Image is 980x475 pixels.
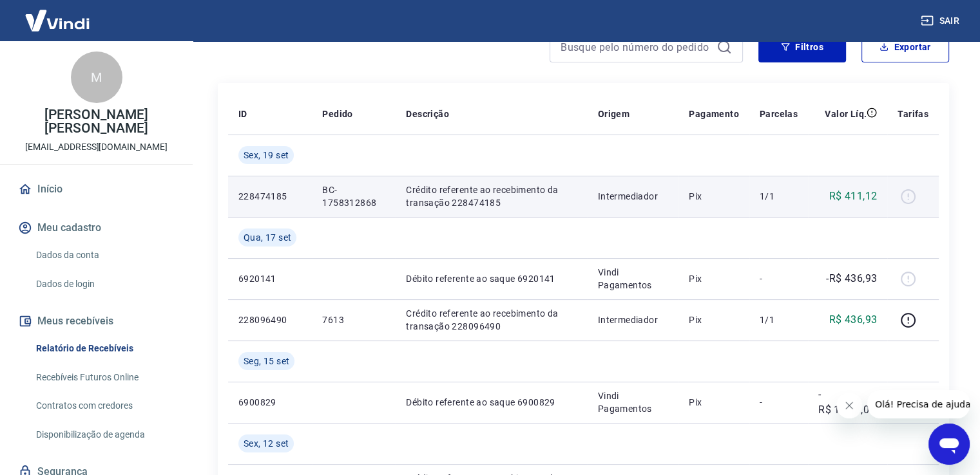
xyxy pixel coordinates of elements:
[836,393,862,418] iframe: Fechar mensagem
[238,107,247,120] p: ID
[598,190,669,203] p: Intermediador
[322,183,385,209] p: BC-1758312868
[238,272,302,285] p: 6920141
[244,355,289,368] span: Seg, 15 set
[71,51,122,103] div: M
[818,387,877,418] p: -R$ 1.148,01
[829,189,878,204] p: R$ 411,12
[861,32,949,62] button: Exportar
[406,107,449,120] p: Descrição
[760,396,798,409] p: -
[826,271,877,286] p: -R$ 436,93
[244,231,291,244] span: Qua, 17 set
[322,313,385,326] p: 7613
[25,140,168,154] p: [EMAIL_ADDRESS][DOMAIN_NAME]
[238,396,302,409] p: 6900829
[760,190,798,203] p: 1/1
[598,389,669,415] p: Vindi Pagamentos
[825,107,867,120] p: Valor Líq.
[31,422,177,448] a: Disponibilização de agenda
[898,107,928,120] p: Tarifas
[918,9,965,33] button: Sair
[689,396,739,409] p: Pix
[244,437,289,450] span: Sex, 12 set
[689,272,739,285] p: Pix
[689,190,739,203] p: Pix
[244,149,289,162] span: Sex, 19 set
[31,335,177,362] a: Relatório de Recebíveis
[10,108,182,135] p: [PERSON_NAME] [PERSON_NAME]
[760,107,798,120] p: Parcelas
[406,183,577,209] p: Crédito referente ao recebimento da transação 228474185
[31,242,177,268] a: Dados da conta
[760,313,798,326] p: 1/1
[689,107,739,120] p: Pagamento
[322,107,352,120] p: Pedido
[15,214,177,242] button: Meu cadastro
[829,312,878,328] p: R$ 436,93
[598,266,669,292] p: Vindi Pagamentos
[238,313,302,326] p: 228096490
[867,390,970,418] iframe: Mensagem da empresa
[406,272,577,285] p: Débito referente ao saque 6920141
[15,175,177,203] a: Início
[31,393,177,419] a: Contratos com credores
[760,272,798,285] p: -
[15,307,177,335] button: Meus recebíveis
[598,313,669,326] p: Intermediador
[689,313,739,326] p: Pix
[15,1,99,40] img: Vindi
[406,307,577,333] p: Crédito referente ao recebimento da transação 228096490
[928,424,970,465] iframe: Botão para abrir a janela de mensagens
[238,190,302,203] p: 228474185
[406,396,577,409] p: Débito referente ao saque 6900829
[758,32,846,62] button: Filtros
[31,364,177,391] a: Recebíveis Futuros Online
[561,37,711,57] input: Busque pelo número do pedido
[8,9,108,19] span: Olá! Precisa de ajuda?
[598,107,629,120] p: Origem
[31,271,177,297] a: Dados de login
